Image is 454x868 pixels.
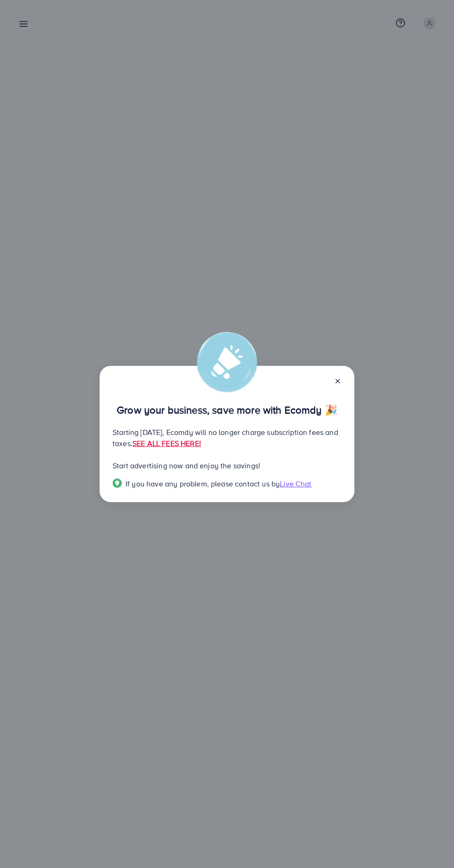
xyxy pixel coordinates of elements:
[132,438,201,448] a: SEE ALL FEES HERE!
[113,460,341,471] p: Start advertising now and enjoy the savings!
[113,479,122,488] img: Popup guide
[280,479,311,489] span: Live Chat
[126,479,280,489] span: If you have any problem, please contact us by
[197,332,257,392] img: alert
[113,404,341,415] p: Grow your business, save more with Ecomdy 🎉
[113,427,341,449] p: Starting [DATE], Ecomdy will no longer charge subscription fees and taxes.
